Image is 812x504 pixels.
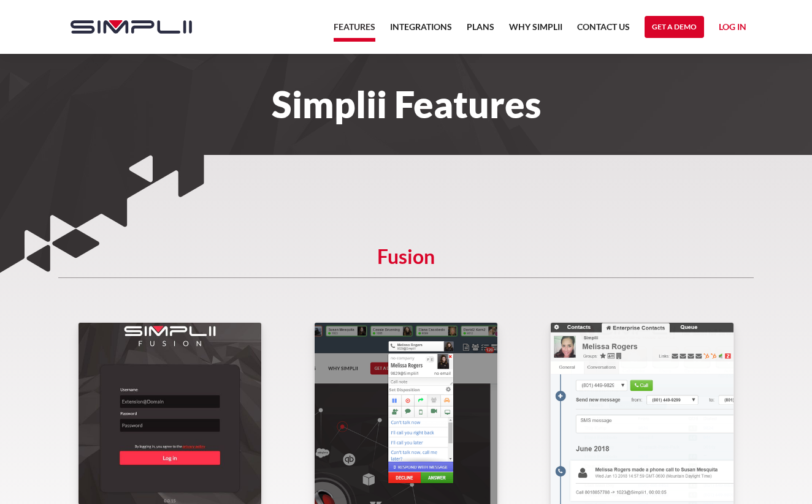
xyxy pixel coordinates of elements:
a: Features [334,20,375,42]
h1: Simplii Features [58,91,754,118]
a: Plans [467,20,494,42]
img: Simplii [71,20,192,34]
a: Log in [719,20,746,38]
a: Contact US [577,20,630,42]
a: Get a Demo [645,16,704,38]
a: Integrations [390,20,452,42]
a: Why Simplii [509,20,562,42]
h5: Fusion [58,250,754,278]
